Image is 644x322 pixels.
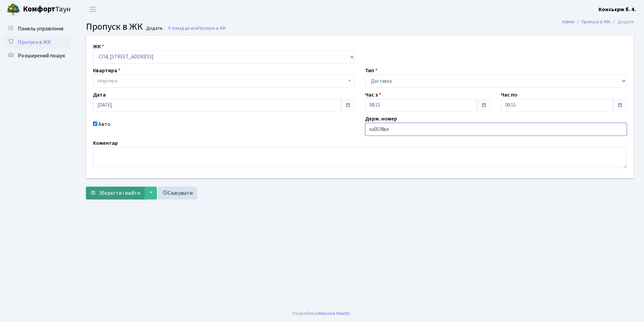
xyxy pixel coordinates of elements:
b: Консьєрж б. 4. [599,6,636,13]
span: Таун [23,4,71,15]
a: Розширений пошук [3,49,71,62]
label: Дата [93,91,106,99]
label: Авто [98,120,110,128]
span: Пропуск в ЖК [198,25,226,31]
button: Переключити навігацію [84,4,101,15]
a: Пропуск в ЖК [3,35,71,49]
a: Назад до всіхПропуск в ЖК [167,25,226,31]
input: АА1234АА [365,123,627,136]
label: Квартира [93,66,121,75]
span: Панель управління [18,25,63,32]
span: Пропуск в ЖК [18,38,51,46]
button: Зберегти і вийти [86,187,144,199]
a: Massive Kinetic [319,310,350,317]
a: Консьєрж б. 4. [599,5,636,14]
label: Держ. номер [365,115,397,123]
span: Зберегти і вийти [99,189,140,197]
div: Розроблено . [293,310,351,317]
nav: breadcrumb [552,15,644,29]
li: Додати [610,18,634,26]
a: Пропуск в ЖК [582,18,610,25]
span: Пропуск в ЖК [86,20,143,33]
small: Додати . [145,26,164,31]
label: Час з [365,91,381,99]
span: Квартира [97,78,117,84]
label: Коментар [93,139,118,147]
a: Скасувати [158,187,197,199]
label: ЖК [93,43,104,51]
b: Комфорт [23,4,55,15]
a: Панель управління [3,22,71,35]
span: Розширений пошук [18,52,65,59]
label: Тип [365,66,378,75]
label: Час по [501,91,517,99]
img: logo.png [7,3,20,16]
a: Admin [562,18,575,25]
